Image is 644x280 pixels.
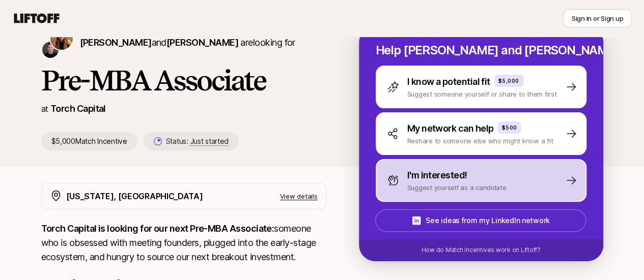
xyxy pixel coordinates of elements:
img: Christopher Harper [42,42,59,58]
p: Suggest someone yourself or share to them first [407,89,557,99]
img: Katie Reiner [50,27,73,50]
p: at [41,102,48,115]
p: Suggest yourself as a candidate [407,182,507,193]
p: Status: [166,135,229,147]
span: [PERSON_NAME] [80,37,152,48]
p: $5,000 [498,77,519,85]
span: and [151,37,238,48]
p: $500 [501,123,517,132]
h1: Pre-MBA Associate [41,65,326,96]
p: My network can help [407,121,494,136]
p: See ideas from my LinkedIn network [426,214,549,227]
p: I'm interested! [407,168,467,182]
p: Reshare to someone else who might know a fit [407,136,553,146]
p: someone who is obsessed with meeting founders, plugged into the early-stage ecosystem, and hungry... [41,222,326,264]
p: Help [PERSON_NAME] and [PERSON_NAME] hire [376,43,586,57]
button: Sign in or Sign up [563,9,632,27]
span: Just started [190,137,229,146]
span: [PERSON_NAME] [166,37,238,48]
a: Torch Capital [50,103,106,114]
p: [US_STATE], [GEOGRAPHIC_DATA] [66,190,203,203]
p: $5,000 Match Incentive [41,132,137,150]
strong: Torch Capital is looking for our next Pre-MBA Associate: [41,223,274,234]
p: View details [280,191,318,201]
p: How do Match Incentives work on Liftoff? [421,245,540,255]
p: are looking for [80,36,295,50]
p: I know a potential fit [407,75,490,89]
button: See ideas from my LinkedIn network [375,209,586,232]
